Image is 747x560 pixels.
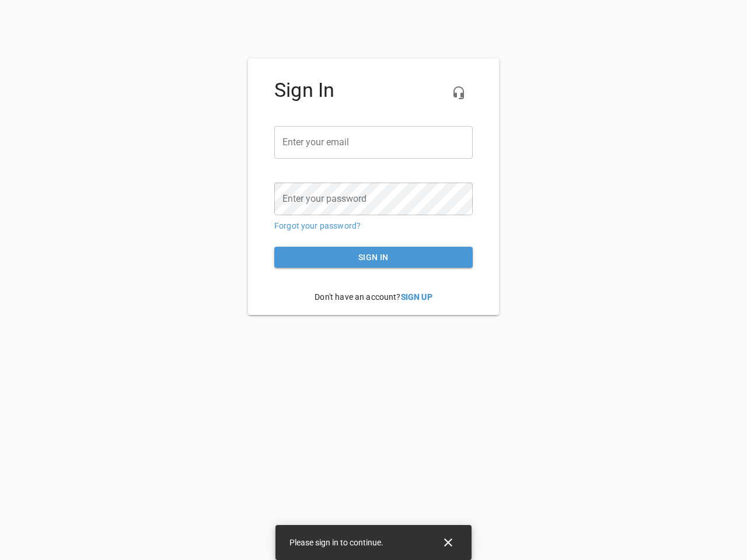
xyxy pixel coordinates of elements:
span: Please sign in to continue. [289,538,383,547]
p: Don't have an account? [274,282,473,312]
span: Sign in [284,250,463,265]
a: Sign Up [401,292,432,302]
button: Close [434,528,462,556]
a: Forgot your password? [274,221,361,230]
button: Sign in [274,247,473,268]
button: Live Chat [445,79,473,107]
h4: Sign In [274,79,473,102]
